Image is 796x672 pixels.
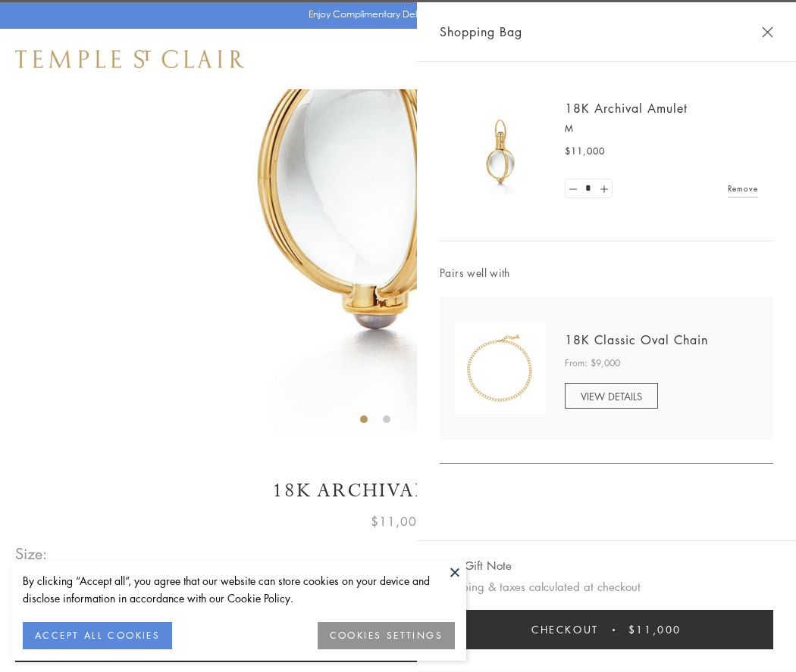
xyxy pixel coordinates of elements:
[309,7,481,22] p: Enjoy Complimentary Delivery & Returns
[440,22,522,42] span: Shopping Bag
[15,478,781,504] h1: 18K Archival Amulet
[455,323,546,414] img: N88865-OV18
[581,389,642,403] span: VIEW DETAILS
[565,383,658,409] a: VIEW DETAILS
[565,356,620,371] span: From: $9,000
[565,121,758,136] p: M
[565,100,688,117] a: 18K Archival Amulet
[371,512,425,531] span: $11,000
[440,577,773,596] p: Shipping & taxes calculated at checkout
[628,621,682,638] span: $11,000
[565,144,605,159] span: $11,000
[15,541,49,566] span: Size:
[565,331,708,348] a: 18K Classic Oval Chain
[531,621,599,638] span: Checkout
[318,622,455,649] button: COOKIES SETTINGS
[566,179,581,198] a: Set quantity to 0
[23,622,172,649] button: ACCEPT ALL COOKIES
[440,556,512,575] button: Add Gift Note
[440,264,773,282] span: Pairs well with
[728,180,758,197] a: Remove
[596,179,611,198] a: Set quantity to 2
[455,106,546,197] img: 18K Archival Amulet
[23,572,455,607] div: By clicking “Accept all”, you agree that our website can store cookies on your device and disclos...
[762,26,773,38] button: Close Shopping Bag
[15,50,244,68] img: Temple St. Clair
[440,610,773,649] button: Checkout $11,000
